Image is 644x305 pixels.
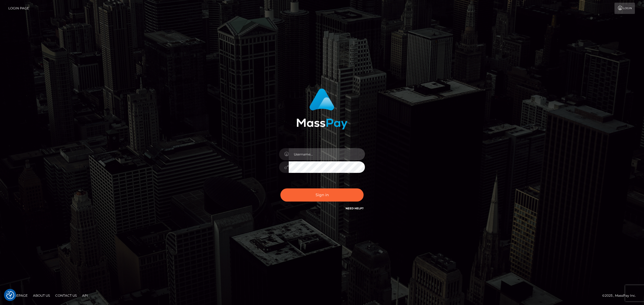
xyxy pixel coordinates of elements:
a: Homepage [6,291,30,300]
img: Revisit consent button [6,291,14,299]
a: Login [614,3,635,14]
a: About Us [31,291,52,300]
a: Contact Us [53,291,79,300]
div: © 2025 , MassPay Inc. [602,293,640,299]
img: MassPay Login [297,88,347,129]
a: API [80,291,90,300]
input: Username... [289,148,365,160]
button: Consent Preferences [6,291,14,299]
a: Need Help? [346,207,364,210]
button: Sign in [280,188,364,202]
a: Login Page [8,3,29,14]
